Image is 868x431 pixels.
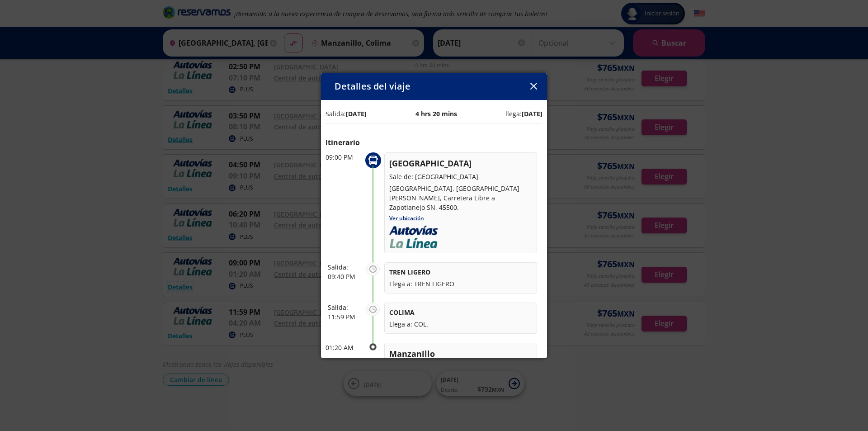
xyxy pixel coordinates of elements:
p: 11:59 PM [328,312,362,322]
p: 4 hrs 20 mins [415,109,457,118]
p: [GEOGRAPHIC_DATA], [GEOGRAPHIC_DATA][PERSON_NAME], Carretera Libre a Zapotlanejo SN, 45500. [389,184,532,212]
p: Itinerario [325,137,542,148]
p: Sale de: [GEOGRAPHIC_DATA] [389,172,532,181]
p: COLIMA [389,308,532,317]
p: 09:00 PM [325,152,362,162]
img: Logo_Autovias_LaLinea_VERT.png [389,226,438,248]
p: 09:40 PM [328,272,362,281]
p: Llega a: COL. [389,319,532,329]
b: [DATE] [346,109,367,118]
p: Salida: [325,109,367,118]
p: Salida: [328,303,362,312]
p: Salida: [328,262,362,272]
a: Ver ubicación [389,214,424,222]
p: llega: [505,109,542,118]
p: Llega a: TREN LIGERO [389,279,532,289]
p: 01:20 AM [325,343,362,352]
p: TREN LIGERO [389,267,532,277]
b: [DATE] [522,109,542,118]
p: Detalles del viaje [335,80,410,93]
p: Manzanillo [389,348,532,360]
p: [GEOGRAPHIC_DATA] [389,157,532,170]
